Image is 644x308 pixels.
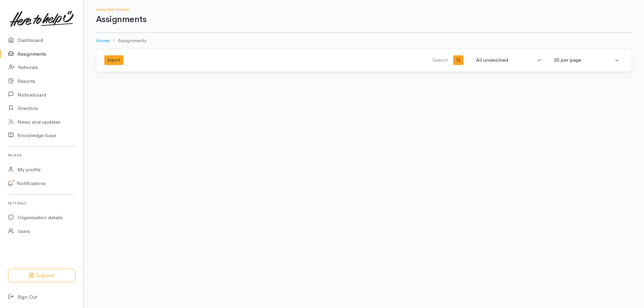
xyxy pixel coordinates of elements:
[288,52,449,68] input: Search
[96,37,110,45] a: Home
[550,54,624,67] button: 20 per page
[96,8,632,12] h6: Provider Portal
[96,33,632,49] nav: breadcrumb
[476,56,536,64] div: All unresolved
[8,151,75,160] h6: Profile
[472,54,546,67] button: All unresolved
[554,56,613,64] div: 20 per page
[96,15,632,24] h1: Assignments
[8,269,75,283] button: Support
[110,37,147,45] li: Assignments
[104,55,123,65] button: Export
[8,199,75,208] h6: Settings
